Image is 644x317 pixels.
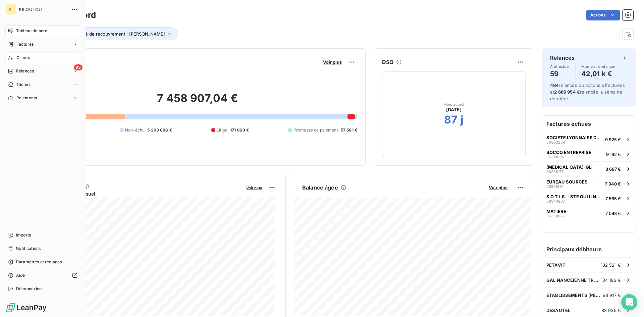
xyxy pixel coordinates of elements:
[605,137,621,142] span: 9 925 €
[605,166,621,172] span: 8 687 €
[546,155,564,159] span: 36313085
[5,302,47,313] img: Logo LeanPay
[546,184,563,189] span: 36351951
[601,277,621,283] span: 104 189 €
[550,64,570,68] span: À effectuer
[605,181,621,187] span: 7 940 €
[16,95,37,101] span: Paiements
[341,127,357,133] span: 57 501 €
[38,190,241,197] span: Chiffre d'affaires mensuel
[302,183,338,192] h6: Balance âgée
[603,293,621,298] span: 98 917 €
[581,68,615,79] h4: 42,01 k €
[16,272,25,278] span: Aide
[16,82,31,88] span: Tâches
[461,113,464,126] h2: j
[444,113,458,126] h2: 87
[546,164,593,170] span: [MEDICAL_DATA]-GLI
[321,59,344,65] button: Voir plus
[16,41,34,47] span: Factures
[550,83,625,101] span: relances ou actions effectuées et relancés la semaine dernière.
[546,214,565,218] span: 36350676
[19,7,67,12] span: KILOUTOU
[550,83,559,88] span: 484
[542,147,636,161] button: SOCCO ENTREPRISE363130859 162 €
[244,184,264,191] button: Voir plus
[443,102,465,106] span: Mois actuel
[542,206,636,220] button: MATIERE363506767 093 €
[74,64,83,70] span: 93
[550,54,575,62] h6: Relances
[550,68,570,79] h4: 59
[546,140,565,144] span: 36383234
[554,89,580,95] span: 2 689 954 €
[546,150,591,155] span: SOCCO ENTREPRISE
[542,116,636,132] h6: Factures échues
[601,262,621,268] span: 132 521 €
[217,127,227,133] span: Litige
[546,170,563,174] span: 36388177
[606,152,621,157] span: 9 162 €
[546,199,565,203] span: 36344867
[586,10,620,20] button: Actions
[16,232,31,238] span: Imports
[542,161,636,176] button: [MEDICAL_DATA]-GLI363881778 687 €
[16,55,30,61] span: Clients
[605,196,621,201] span: 7 565 €
[621,294,637,310] div: Open Intercom Messenger
[605,211,621,216] span: 7 093 €
[16,28,47,34] span: Tableau de bord
[63,28,177,40] button: Chargé de recouvrement : [PERSON_NAME]
[246,186,262,190] span: Voir plus
[581,64,615,68] span: Montant à relancer
[5,4,16,15] div: KI
[546,262,566,268] span: PETAVIT
[16,259,62,265] span: Paramètres et réglages
[16,286,42,292] span: Déconnexion
[323,59,342,65] span: Voir plus
[489,185,507,190] span: Voir plus
[546,194,603,199] span: S.O.T.I.S. - STE OULLINOISE DE TOLERIE INDUSTRIELL
[546,179,588,184] span: EUREAU SOURCES
[147,127,172,133] span: 5 203 896 €
[487,184,509,191] button: Voir plus
[125,127,145,133] span: Non-échu
[72,31,165,37] span: Chargé de recouvrement : [PERSON_NAME]
[546,277,601,283] span: GAL NANCEIENNE TRAVAUX INDUSTRIE MAINTEN
[38,92,357,112] h2: 7 458 907,04 €
[542,241,636,257] h6: Principaux débiteurs
[546,135,602,140] span: SOCIETE LYONNAISE DE TRAVAUX PUBLICS
[546,209,566,214] span: MATIERE
[230,127,249,133] span: 171 063 €
[542,191,636,206] button: S.O.T.I.S. - STE OULLINOISE DE TOLERIE INDUSTRIELL363448677 565 €
[16,68,34,74] span: Relances
[5,270,80,281] a: Aide
[16,246,41,252] span: Notifications
[542,176,636,191] button: EUREAU SOURCES363519517 940 €
[446,106,462,113] span: [DATE]
[546,308,570,313] span: DESAUTEL
[542,132,636,147] button: SOCIETE LYONNAISE DE TRAVAUX PUBLICS363832349 925 €
[382,58,393,66] h6: DSO
[601,308,621,313] span: 83 936 €
[546,293,603,298] span: ETABLISSEMENTS [PERSON_NAME]
[293,127,338,133] span: Promesse de paiement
